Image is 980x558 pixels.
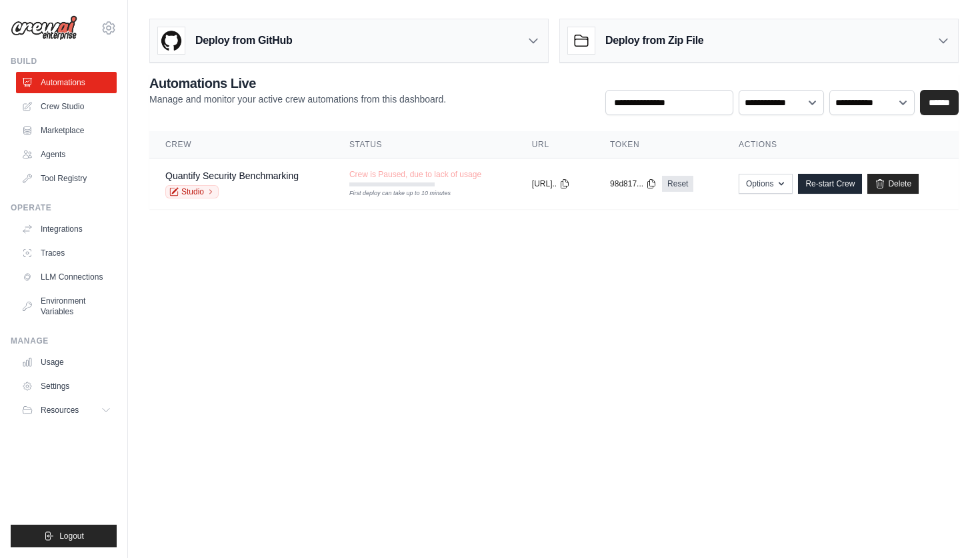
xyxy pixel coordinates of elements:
[605,33,703,49] h3: Deploy from Zip File
[149,93,446,106] p: Manage and monitor your active crew automations from this dashboard.
[11,525,117,547] button: Logout
[195,33,292,49] h3: Deploy from GitHub
[149,74,446,93] h2: Automations Live
[16,96,117,117] a: Crew Studio
[349,189,435,198] div: First deploy can take up to 10 minutes
[594,131,723,158] th: Token
[867,174,919,194] a: Delete
[16,376,117,397] a: Settings
[739,174,793,194] button: Options
[59,531,84,541] span: Logout
[158,27,185,54] img: GitHub Logo
[16,144,117,165] a: Agents
[16,218,117,240] a: Integrations
[11,56,117,67] div: Build
[11,15,77,41] img: Logo
[349,169,481,180] span: Crew is Paused, due to lack of usage
[16,168,117,189] a: Tool Registry
[16,400,117,421] button: Resources
[16,266,117,288] a: LLM Connections
[333,131,516,158] th: Status
[16,242,117,264] a: Traces
[16,352,117,373] a: Usage
[16,120,117,141] a: Marketplace
[11,202,117,213] div: Operate
[798,174,862,194] a: Re-start Crew
[723,131,959,158] th: Actions
[149,131,333,158] th: Crew
[16,72,117,93] a: Automations
[165,185,219,198] a: Studio
[516,131,594,158] th: URL
[165,170,299,181] a: Quantify Security Benchmarking
[913,494,980,558] iframe: Chat Widget
[662,176,693,192] a: Reset
[16,290,117,322] a: Environment Variables
[41,405,79,416] span: Resources
[11,336,117,346] div: Manage
[610,178,657,189] button: 98d817...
